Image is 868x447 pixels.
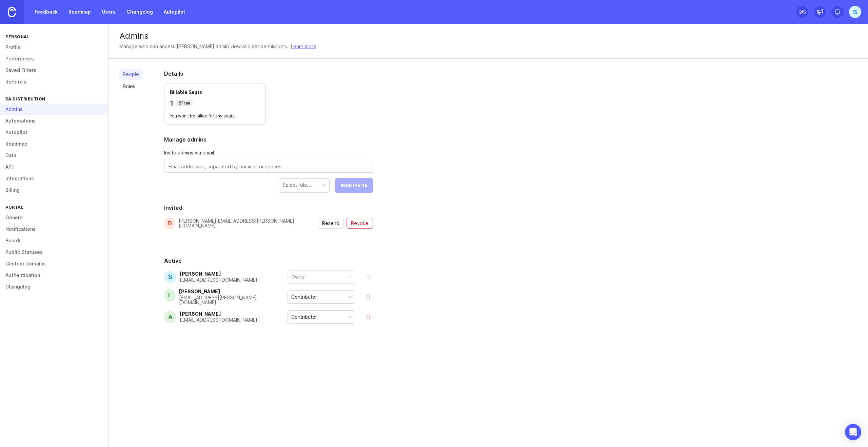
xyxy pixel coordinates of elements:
[849,6,861,18] button: S
[119,81,143,92] a: Roles
[799,7,806,17] div: 3 /5
[170,113,260,119] p: You won't be billed for any seats
[179,100,190,106] p: 5 Free
[31,6,62,18] a: Feedback
[164,257,373,265] h2: Active
[291,313,317,321] div: Contributor
[180,312,257,316] div: [PERSON_NAME]
[180,278,257,282] div: [EMAIL_ADDRESS][DOMAIN_NAME]
[164,70,373,78] h2: Details
[347,218,373,229] button: revoke
[291,43,316,50] a: Learn more
[170,98,173,108] p: 1
[119,43,288,50] div: Manage who can access [PERSON_NAME] admin view and set permissions.
[363,292,373,302] button: remove
[318,218,344,229] button: resend
[291,273,306,281] div: Owner
[8,7,16,17] img: Canny Home
[180,272,257,276] div: [PERSON_NAME]
[64,6,95,18] a: Roadmap
[164,217,175,229] div: d
[845,424,861,440] div: Open Intercom Messenger
[164,204,373,212] h2: Invited
[170,89,260,96] p: Billable Seats
[291,293,317,301] div: Contributor
[164,311,176,323] div: A
[164,271,176,283] div: S
[351,220,369,227] span: Revoke
[122,6,157,18] a: Changelog
[164,135,373,144] h2: Manage admins
[164,289,176,301] div: L
[180,318,257,322] div: [EMAIL_ADDRESS][DOMAIN_NAME]
[119,32,857,40] div: Admins
[164,149,373,156] span: Invite admins via email:
[160,6,189,18] a: Autopilot
[98,6,120,18] a: Users
[363,312,373,322] button: remove
[796,6,808,18] button: 3/5
[179,289,288,294] div: [PERSON_NAME]
[322,220,339,227] span: Resend
[179,295,288,305] div: [EMAIL_ADDRESS][PERSON_NAME][DOMAIN_NAME]
[363,272,373,282] button: remove
[179,219,318,228] div: [PERSON_NAME][EMAIL_ADDRESS][PERSON_NAME][DOMAIN_NAME]
[119,69,143,80] a: People
[282,181,311,189] div: Select role...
